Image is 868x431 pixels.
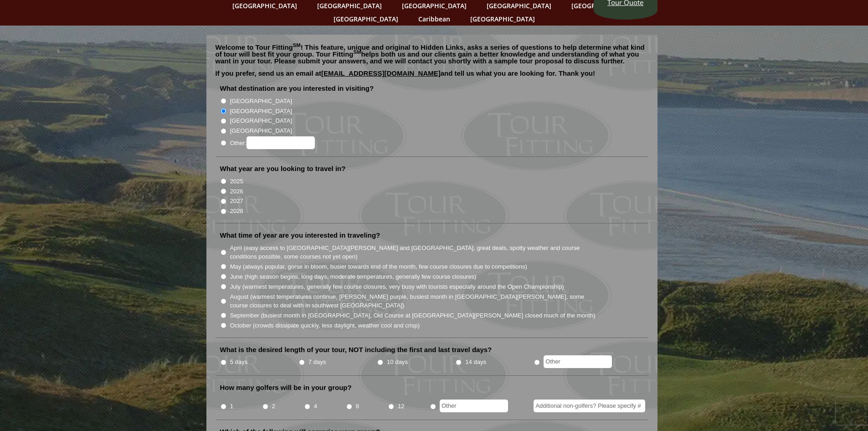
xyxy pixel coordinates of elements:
[230,116,292,125] label: [GEOGRAPHIC_DATA]
[230,272,477,281] label: June (high season begins, long days, moderate temperatures, generally few course closures)
[293,42,301,48] sup: SM
[230,197,243,206] label: 2027
[321,69,441,77] a: [EMAIL_ADDRESS][DOMAIN_NAME]
[465,358,486,367] label: 14 days
[220,84,374,93] label: What destination are you interested in visiting?
[272,402,275,411] label: 2
[534,400,645,412] input: Additional non-golfers? Please specify #
[230,262,527,271] label: May (always popular, gorse in bloom, busier towards end of the month, few course closures due to ...
[466,12,539,26] a: [GEOGRAPHIC_DATA]
[216,70,648,83] p: If you prefer, send us an email at and tell us what you are looking for. Thank you!
[230,358,248,367] label: 5 days
[220,231,380,240] label: What time of year are you interested in traveling?
[314,402,317,411] label: 4
[398,402,405,411] label: 12
[216,44,648,64] p: Welcome to Tour Fitting ! This feature, unique and original to Hidden Links, asks a series of que...
[230,282,564,291] label: July (warmest temperatures, generally few course closures, very busy with tourists especially aro...
[230,244,596,261] label: April (easy access to [GEOGRAPHIC_DATA][PERSON_NAME] and [GEOGRAPHIC_DATA], great deals, spotty w...
[247,136,315,149] input: Other:
[220,345,492,354] label: What is the desired length of your tour, NOT including the first and last travel days?
[230,402,233,411] label: 1
[230,107,292,116] label: [GEOGRAPHIC_DATA]
[230,126,292,135] label: [GEOGRAPHIC_DATA]
[329,12,403,26] a: [GEOGRAPHIC_DATA]
[230,136,315,149] label: Other:
[220,383,352,392] label: How many golfers will be in your group?
[414,12,455,26] a: Caribbean
[230,97,292,106] label: [GEOGRAPHIC_DATA]
[230,187,243,196] label: 2026
[230,177,243,186] label: 2025
[308,358,326,367] label: 7 days
[230,321,420,330] label: October (crowds dissipate quickly, less daylight, weather cool and crisp)
[544,355,612,368] input: Other
[220,164,346,173] label: What year are you looking to travel in?
[440,400,508,412] input: Other
[387,358,408,367] label: 10 days
[354,49,361,55] sup: SM
[230,311,596,320] label: September (busiest month in [GEOGRAPHIC_DATA], Old Course at [GEOGRAPHIC_DATA][PERSON_NAME] close...
[230,207,243,216] label: 2028
[230,292,596,310] label: August (warmest temperatures continue, [PERSON_NAME] purple, busiest month in [GEOGRAPHIC_DATA][P...
[356,402,359,411] label: 8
